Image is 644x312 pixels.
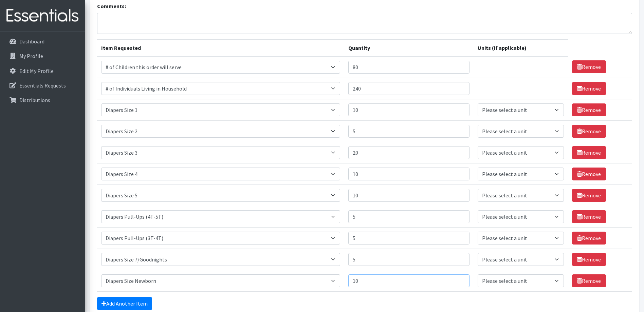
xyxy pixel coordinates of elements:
[3,4,82,27] img: HumanEssentials
[572,146,606,159] a: Remove
[572,253,606,266] a: Remove
[3,64,82,78] a: Edit My Profile
[474,39,568,56] th: Units (if applicable)
[19,97,50,103] p: Distributions
[97,297,152,310] a: Add Another Item
[572,210,606,223] a: Remove
[19,82,66,89] p: Essentials Requests
[344,39,474,56] th: Quantity
[97,2,126,10] label: Comments:
[19,38,44,45] p: Dashboard
[572,82,606,95] a: Remove
[97,39,345,56] th: Item Requested
[19,53,43,59] p: My Profile
[572,103,606,116] a: Remove
[572,274,606,287] a: Remove
[3,93,82,107] a: Distributions
[572,168,606,180] a: Remove
[3,35,82,48] a: Dashboard
[3,79,82,92] a: Essentials Requests
[572,60,606,73] a: Remove
[572,232,606,245] a: Remove
[572,125,606,138] a: Remove
[572,189,606,202] a: Remove
[3,49,82,63] a: My Profile
[19,67,54,74] p: Edit My Profile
